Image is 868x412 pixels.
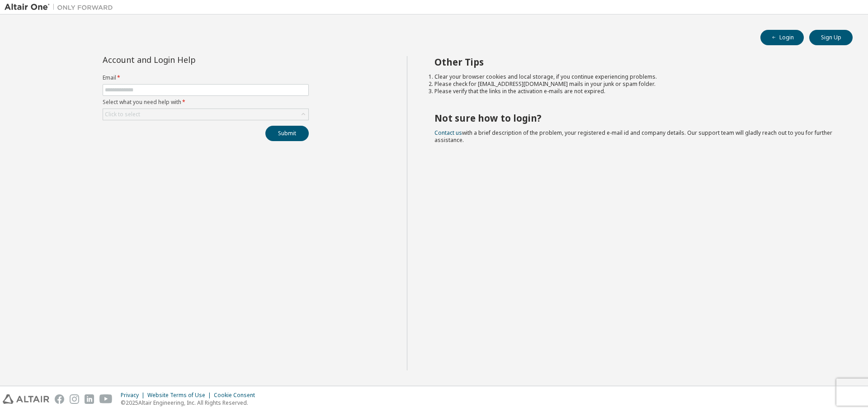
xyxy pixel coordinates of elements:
img: Altair One [5,3,118,12]
div: Cookie Consent [214,392,260,399]
div: Click to select [103,109,308,120]
button: Sign Up [809,30,853,45]
button: Submit [265,126,309,141]
img: facebook.svg [55,394,64,404]
h2: Not sure how to login? [434,112,837,124]
li: Please verify that the links in the activation e-mails are not expired. [434,88,837,95]
a: Contact us [434,129,462,137]
h2: Other Tips [434,56,837,68]
div: Website Terms of Use [147,392,214,399]
img: youtube.svg [99,394,113,404]
button: Login [760,30,804,45]
label: Email [103,74,309,81]
div: Privacy [121,392,147,399]
p: © 2025 Altair Engineering, Inc. All Rights Reserved. [121,399,260,407]
li: Please check for [EMAIL_ADDRESS][DOMAIN_NAME] mails in your junk or spam folder. [434,81,837,88]
li: Clear your browser cookies and local storage, if you continue experiencing problems. [434,73,837,81]
img: instagram.svg [70,394,79,404]
label: Select what you need help with [103,99,309,106]
img: altair_logo.svg [3,394,49,404]
span: with a brief description of the problem, your registered e-mail id and company details. Our suppo... [434,129,832,144]
div: Click to select [105,111,140,118]
div: Account and Login Help [103,56,268,63]
img: linkedin.svg [85,394,94,404]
